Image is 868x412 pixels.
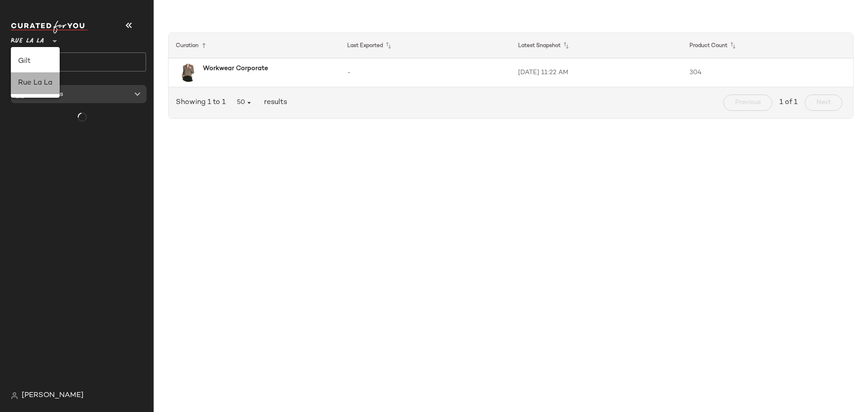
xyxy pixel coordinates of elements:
[682,58,854,87] td: 304
[203,64,268,73] b: Workwear Corporate
[229,95,260,111] button: 50
[31,89,63,99] span: Curations
[22,390,84,401] span: [PERSON_NAME]
[682,33,854,58] th: Product Count
[511,58,682,87] td: [DATE] 11:22 AM
[340,58,511,87] td: -
[11,31,44,47] span: Rue La La
[11,21,88,33] img: cfy_white_logo.C9jOOHJF.svg
[11,392,18,399] img: svg%3e
[236,99,253,107] span: 50
[340,33,511,58] th: Last Exported
[260,97,287,108] span: results
[176,97,229,108] span: Showing 1 to 1
[511,33,682,58] th: Latest Snapshot
[779,97,797,108] span: 1 of 1
[169,33,340,58] th: Curation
